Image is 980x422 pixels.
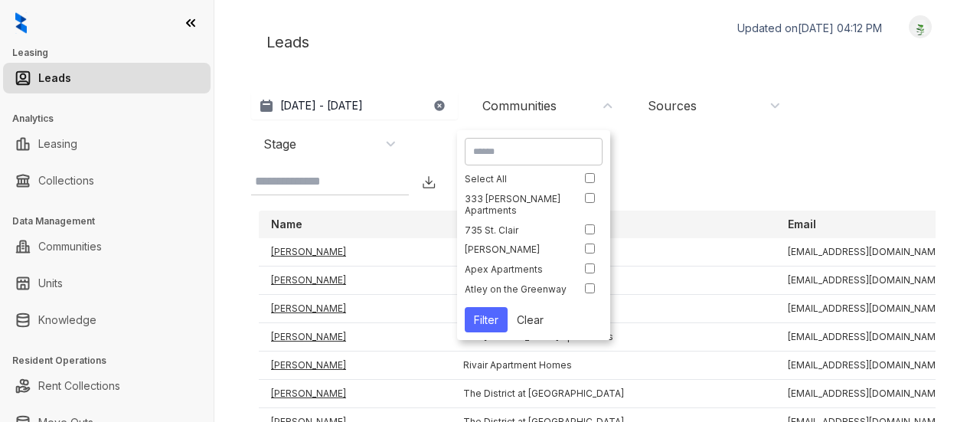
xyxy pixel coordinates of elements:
[465,244,569,255] div: [PERSON_NAME]
[910,19,931,35] img: UserAvatar
[465,193,569,216] div: 333 [PERSON_NAME] Apartments
[451,295,776,323] td: Hilltop Commons
[465,173,569,185] div: Select All
[38,165,94,196] a: Collections
[451,267,776,295] td: Jada Legacy Central
[465,283,569,295] div: Atley on the Greenway
[251,92,458,119] button: [DATE] - [DATE]
[737,21,882,36] p: Updated on [DATE] 04:12 PM
[465,224,569,236] div: 735 St. Clair
[259,238,451,267] td: [PERSON_NAME]
[259,295,451,323] td: [PERSON_NAME]
[3,371,211,401] li: Rent Collections
[12,46,214,60] h3: Leasing
[38,231,102,262] a: Communities
[38,63,71,93] a: Leads
[451,323,776,352] td: 333 [PERSON_NAME] Apartments
[788,217,816,232] p: Email
[3,305,211,335] li: Knowledge
[3,268,211,299] li: Units
[392,175,405,188] img: SearchIcon
[280,98,363,113] p: [DATE] - [DATE]
[259,267,451,295] td: [PERSON_NAME]
[3,165,211,196] li: Collections
[259,323,451,352] td: [PERSON_NAME]
[271,217,302,232] p: Name
[482,97,557,114] div: Communities
[3,129,211,159] li: Leasing
[508,307,553,332] button: Clear
[263,136,296,152] div: Stage
[648,97,697,114] div: Sources
[251,15,943,69] div: Leads
[12,354,214,368] h3: Resident Operations
[259,380,451,408] td: [PERSON_NAME]
[12,214,214,228] h3: Data Management
[38,371,120,401] a: Rent Collections
[38,305,96,335] a: Knowledge
[465,263,569,275] div: Apex Apartments
[259,352,451,380] td: [PERSON_NAME]
[421,175,436,190] img: Download
[3,231,211,262] li: Communities
[38,129,77,159] a: Leasing
[3,63,211,93] li: Leads
[465,307,508,332] button: Filter
[451,380,776,408] td: The District at [GEOGRAPHIC_DATA]
[451,238,776,267] td: Coasterra Apartments
[12,112,214,126] h3: Analytics
[15,12,27,34] img: logo
[451,352,776,380] td: Rivair Apartment Homes
[38,268,63,299] a: Units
